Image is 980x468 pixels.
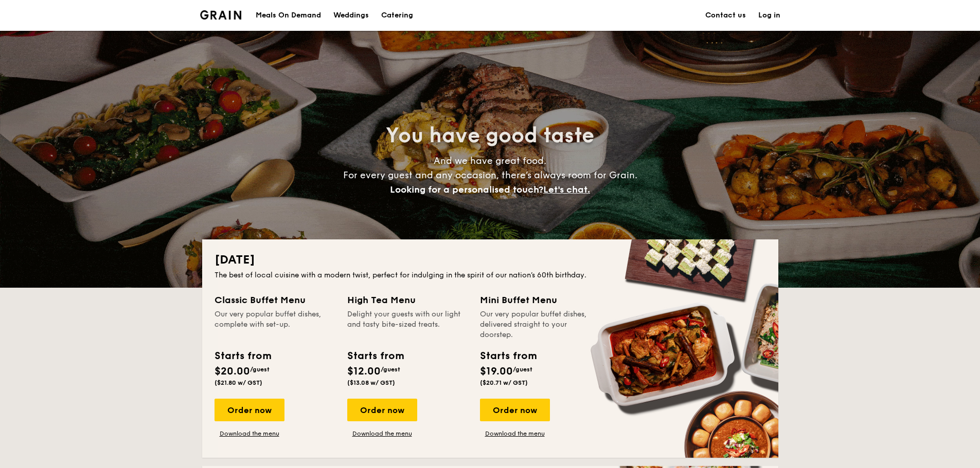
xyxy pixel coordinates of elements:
img: Grain [200,10,242,20]
div: The best of local cuisine with a modern twist, perfect for indulging in the spirit of our nation’... [215,270,766,280]
span: /guest [250,366,270,373]
span: $19.00 [480,365,513,378]
span: You have good taste [386,123,594,148]
div: Our very popular buffet dishes, delivered straight to your doorstep. [480,309,600,340]
div: High Tea Menu [347,293,468,307]
a: Download the menu [480,429,550,438]
span: $12.00 [347,365,381,378]
div: Order now [480,399,550,421]
div: Starts from [347,348,403,364]
span: ($13.08 w/ GST) [347,379,395,386]
div: Our very popular buffet dishes, complete with set-up. [215,309,335,340]
span: /guest [381,366,400,373]
span: And we have great food. For every guest and any occasion, there’s always room for Grain. [343,155,637,195]
a: Logotype [200,10,242,20]
div: Order now [347,399,417,421]
h2: [DATE] [215,252,766,268]
a: Download the menu [215,429,284,438]
span: /guest [513,366,532,373]
div: Starts from [480,348,536,364]
div: Starts from [215,348,271,364]
span: Looking for a personalised touch? [390,184,543,195]
span: $20.00 [215,365,250,378]
span: Let's chat. [543,184,590,195]
div: Mini Buffet Menu [480,293,600,307]
div: Order now [215,399,284,421]
span: ($21.80 w/ GST) [215,379,262,386]
div: Delight your guests with our light and tasty bite-sized treats. [347,309,468,340]
a: Download the menu [347,429,417,438]
span: ($20.71 w/ GST) [480,379,528,386]
div: Classic Buffet Menu [215,293,335,307]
